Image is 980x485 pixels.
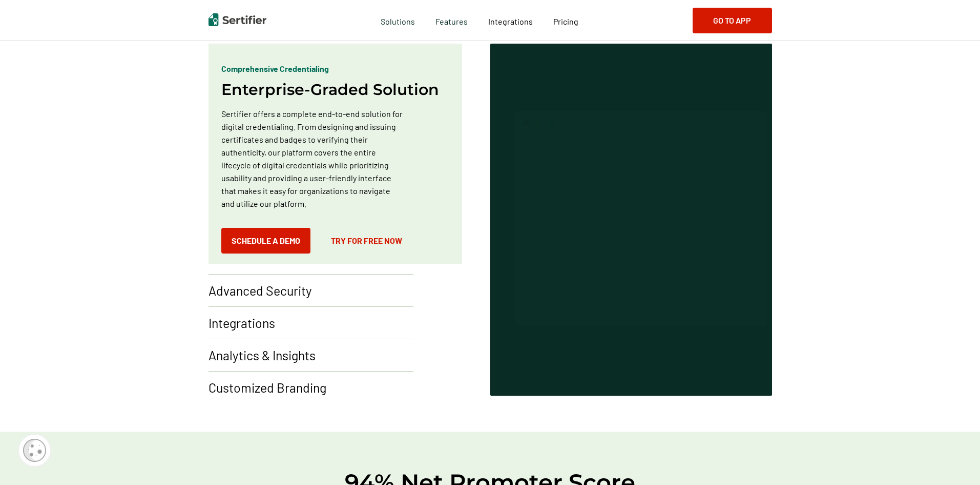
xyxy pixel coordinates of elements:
[208,282,312,299] p: Advanced Security
[553,16,578,26] span: Pricing
[488,16,533,26] span: Integrations
[221,80,439,99] h2: Enterprise-Graded Solution
[435,14,468,27] span: Features
[221,228,310,254] button: Schedule a Demo
[321,228,412,254] a: Try for Free Now
[693,8,772,33] button: Go to App
[23,439,46,462] img: Cookie Popup Icon
[221,107,404,210] p: Sertifier offers a complete end-to-end solution for digital credentialing. From designing and iss...
[488,14,533,27] a: Integrations
[208,315,275,331] p: Integrations
[208,13,266,26] img: Sertifier | Digital Credentialing Platform
[208,347,316,363] p: Analytics & Insights
[929,436,980,485] iframe: Chat Widget
[208,379,326,396] p: Customized Branding
[221,62,329,75] p: Comprehensive Credentialing
[381,14,415,27] span: Solutions
[553,14,578,27] a: Pricing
